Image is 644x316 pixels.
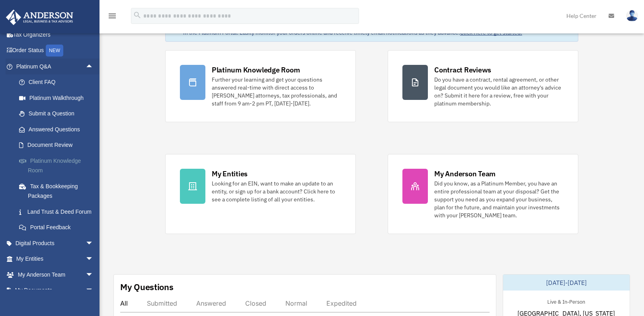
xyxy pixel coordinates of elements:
[86,267,101,283] span: arrow_drop_down
[86,283,101,299] span: arrow_drop_down
[503,275,630,291] div: [DATE]-[DATE]
[133,11,142,20] i: search
[86,59,101,75] span: arrow_drop_up
[388,154,578,234] a: My Anderson Team Did you know, as a Platinum Member, you have an entire professional team at your...
[388,50,578,122] a: Contract Reviews Do you have a contract, rental agreement, or other legal document you would like...
[165,50,356,122] a: Platinum Knowledge Room Further your learning and get your questions answered real-time with dire...
[212,179,341,203] div: Looking for an EIN, want to make an update to an entity, or sign up for a bank account? Click her...
[212,65,300,75] div: Platinum Knowledge Room
[120,281,174,293] div: My Questions
[212,169,248,179] div: My Entities
[11,153,105,178] a: Platinum Knowledge Room
[6,283,105,298] a: My Documentsarrow_drop_down
[541,297,591,305] div: Live & In-Person
[107,14,117,21] a: menu
[6,267,105,283] a: My Anderson Teamarrow_drop_down
[326,299,357,307] div: Expedited
[11,90,105,106] a: Platinum Walkthrough
[434,76,564,107] div: Do you have a contract, rental agreement, or other legal document you would like an attorney's ad...
[6,235,105,251] a: Digital Productsarrow_drop_down
[107,11,117,21] i: menu
[11,204,105,220] a: Land Trust & Deed Forum
[212,76,341,107] div: Further your learning and get your questions answered real-time with direct access to [PERSON_NAM...
[434,169,496,179] div: My Anderson Team
[11,220,105,236] a: Portal Feedback
[11,106,105,122] a: Submit a Question
[4,10,76,25] img: Anderson Advisors Platinum Portal
[434,65,491,75] div: Contract Reviews
[11,178,105,204] a: Tax & Bookkeeping Packages
[11,121,105,137] a: Answered Questions
[120,299,128,307] div: All
[86,251,101,267] span: arrow_drop_down
[6,27,105,43] a: Tax Organizers
[434,179,564,219] div: Did you know, as a Platinum Member, you have an entire professional team at your disposal? Get th...
[165,154,356,234] a: My Entities Looking for an EIN, want to make an update to an entity, or sign up for a bank accoun...
[626,10,638,21] img: User Pic
[196,299,226,307] div: Answered
[6,43,105,59] a: Order StatusNEW
[6,59,105,74] a: Platinum Q&Aarrow_drop_up
[11,137,105,153] a: Document Review
[86,235,101,252] span: arrow_drop_down
[147,299,177,307] div: Submitted
[46,45,63,57] div: NEW
[245,299,266,307] div: Closed
[6,251,105,267] a: My Entitiesarrow_drop_down
[11,74,105,90] a: Client FAQ
[285,299,307,307] div: Normal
